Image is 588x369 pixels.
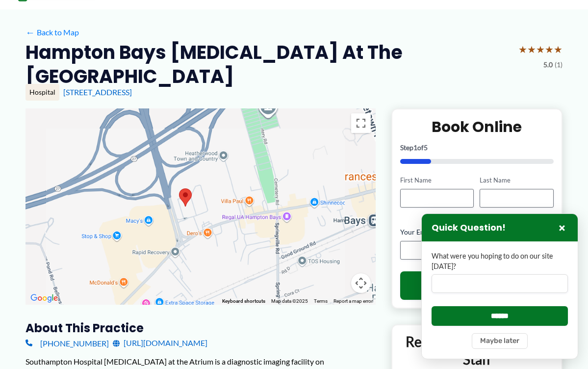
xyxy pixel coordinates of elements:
[432,251,568,271] label: What were you hoping to do on our site [DATE]?
[527,40,536,58] span: ★
[400,117,554,136] h2: Book Online
[556,222,568,234] button: Close
[314,298,328,304] a: Terms (opens in new tab)
[480,176,553,185] label: Last Name
[351,273,371,293] button: Map camera controls
[413,143,417,152] span: 1
[26,27,35,37] span: ←
[333,298,373,304] a: Report a map error
[113,336,207,350] a: [URL][DOMAIN_NAME]
[271,298,308,304] span: Map data ©2025
[400,144,554,151] p: Step of
[536,40,545,58] span: ★
[26,84,59,101] div: Hospital
[400,176,474,185] label: First Name
[26,40,511,89] h2: Hampton Bays [MEDICAL_DATA] at the [GEOGRAPHIC_DATA]
[63,87,132,97] a: [STREET_ADDRESS]
[432,222,506,234] h3: Quick Question!
[26,320,376,336] h3: About this practice
[351,113,371,133] button: Toggle fullscreen view
[424,143,428,152] span: 5
[400,227,554,237] label: Your Email Address
[26,336,109,350] a: [PHONE_NUMBER]
[554,40,562,58] span: ★
[518,40,527,58] span: ★
[543,58,553,71] span: 5.0
[545,40,554,58] span: ★
[28,292,60,305] a: Open this area in Google Maps (opens a new window)
[400,333,554,369] p: Referring Providers and Staff
[222,298,265,305] button: Keyboard shortcuts
[28,292,60,305] img: Google
[555,58,562,71] span: (1)
[26,25,79,40] a: ←Back to Map
[472,333,528,349] button: Maybe later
